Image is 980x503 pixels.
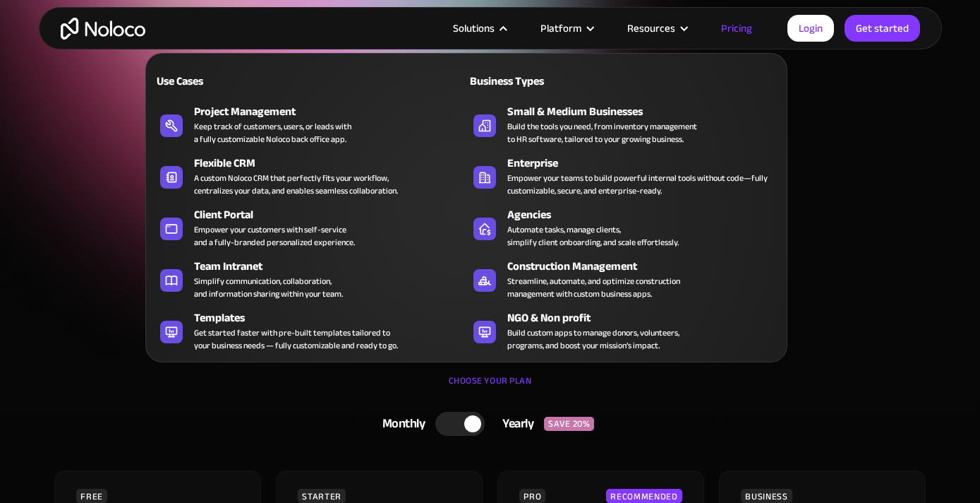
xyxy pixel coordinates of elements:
[507,309,786,326] div: NGO & Non profit
[627,19,675,37] div: Resources
[194,223,355,249] div: Empower your customers with self-service and a fully-branded personalized experience.
[507,120,697,146] div: Build the tools you need, from inventory management to HR software, tailored to your growing busi...
[507,172,773,197] div: Empower your teams to build powerful internal tools without code—fully customizable, secure, and ...
[507,258,786,275] div: Construction Management
[845,15,920,42] a: Get started
[703,19,770,37] a: Pricing
[61,18,145,40] a: home
[523,19,610,37] div: Platform
[194,326,398,352] div: Get started faster with pre-built templates tailored to your business needs — fully customizable ...
[466,100,780,148] a: Small & Medium BusinessesBuild the tools you need, from inventory managementto HR software, tailo...
[53,370,928,406] div: CHOOSE YOUR PLAN
[145,33,787,362] nav: Solutions
[787,15,834,42] a: Login
[466,152,780,200] a: EnterpriseEmpower your teams to build powerful internal tools without code—fully customizable, se...
[507,223,679,249] div: Automate tasks, manage clients, simplify client onboarding, and scale effortlessly.
[153,152,466,200] a: Flexible CRMA custom Noloco CRM that perfectly fits your workflow,centralizes your data, and enab...
[466,64,780,97] a: Business Types
[153,307,466,355] a: TemplatesGet started faster with pre-built templates tailored toyour business needs — fully custo...
[194,155,473,172] div: Flexible CRM
[194,103,473,120] div: Project Management
[544,417,594,431] div: SAVE 20%
[466,255,780,303] a: Construction ManagementStreamline, automate, and optimize constructionmanagement with custom busi...
[365,413,436,434] div: Monthly
[53,120,928,205] h1: Flexible Pricing Designed for Business
[194,275,343,300] div: Simplify communication, collaboration, and information sharing within your team.
[153,255,466,303] a: Team IntranetSimplify communication, collaboration,and information sharing within your team.
[298,489,345,503] div: STARTER
[507,206,786,223] div: Agencies
[153,203,466,251] a: Client PortalEmpower your customers with self-serviceand a fully-branded personalized experience.
[194,206,473,223] div: Client Portal
[153,100,466,148] a: Project ManagementKeep track of customers, users, or leads witha fully customizable Noloco back o...
[507,103,786,120] div: Small & Medium Businesses
[540,19,581,37] div: Platform
[194,309,473,326] div: Templates
[194,258,473,275] div: Team Intranet
[153,64,466,97] a: Use Cases
[435,19,523,37] div: Solutions
[507,155,786,172] div: Enterprise
[610,19,703,37] div: Resources
[453,19,495,37] div: Solutions
[194,120,351,146] div: Keep track of customers, users, or leads with a fully customizable Noloco back office app.
[741,489,792,503] div: BUSINESS
[606,489,682,503] div: RECOMMENDED
[153,73,304,90] div: Use Cases
[507,326,679,352] div: Build custom apps to manage donors, volunteers, programs, and boost your mission’s impact.
[466,307,780,355] a: NGO & Non profitBuild custom apps to manage donors, volunteers,programs, and boost your mission’s...
[519,489,545,503] div: PRO
[53,219,928,240] h2: Start for free. Upgrade to support your business at any stage.
[194,172,398,197] div: A custom Noloco CRM that perfectly fits your workflow, centralizes your data, and enables seamles...
[76,489,107,503] div: FREE
[507,275,680,300] div: Streamline, automate, and optimize construction management with custom business apps.
[485,413,544,434] div: Yearly
[466,73,617,90] div: Business Types
[466,203,780,251] a: AgenciesAutomate tasks, manage clients,simplify client onboarding, and scale effortlessly.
